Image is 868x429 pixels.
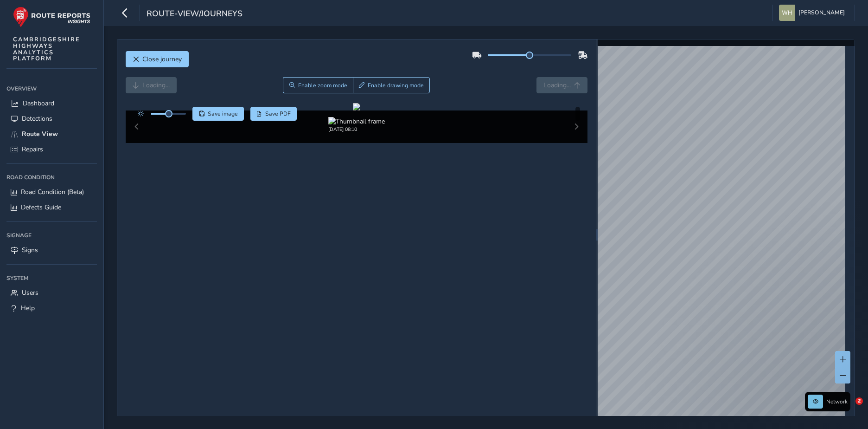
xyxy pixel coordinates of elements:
[126,51,189,67] button: Close journey
[6,271,97,285] div: System
[208,110,238,117] span: Save image
[6,285,97,300] a: Users
[368,82,424,89] span: Enable drawing mode
[22,145,43,154] span: Repairs
[6,142,97,157] a: Repairs
[836,397,859,420] iframe: Intercom live chat
[779,5,795,21] img: diamond-layout
[265,110,291,117] span: Save PDF
[6,228,97,242] div: Signage
[6,200,97,215] a: Defects Guide
[283,77,353,93] button: Zoom
[22,130,58,138] span: Route View
[328,117,385,126] img: Thumbnail frame
[298,82,347,89] span: Enable zoom mode
[6,300,97,316] a: Help
[6,82,97,96] div: Overview
[6,96,97,111] a: Dashboard
[798,5,845,21] span: [PERSON_NAME]
[6,242,97,258] a: Signs
[13,6,90,27] img: rr logo
[6,184,97,200] a: Road Condition (Beta)
[147,8,243,21] span: route-view/journeys
[21,188,84,196] span: Road Condition (Beta)
[250,107,297,121] button: PDF
[13,36,80,62] span: CAMBRIDGESHIRE HIGHWAYS ANALYTICS PLATFORM
[192,107,244,121] button: Save
[6,111,97,126] a: Detections
[22,288,38,297] span: Users
[21,304,35,312] span: Help
[353,77,430,93] button: Draw
[855,397,863,405] span: 2
[328,126,385,133] div: [DATE] 08:10
[23,99,54,108] span: Dashboard
[21,203,61,212] span: Defects Guide
[22,114,52,123] span: Detections
[22,246,38,254] span: Signs
[779,5,848,21] button: [PERSON_NAME]
[142,55,182,64] span: Close journey
[6,170,97,184] div: Road Condition
[6,126,97,142] a: Route View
